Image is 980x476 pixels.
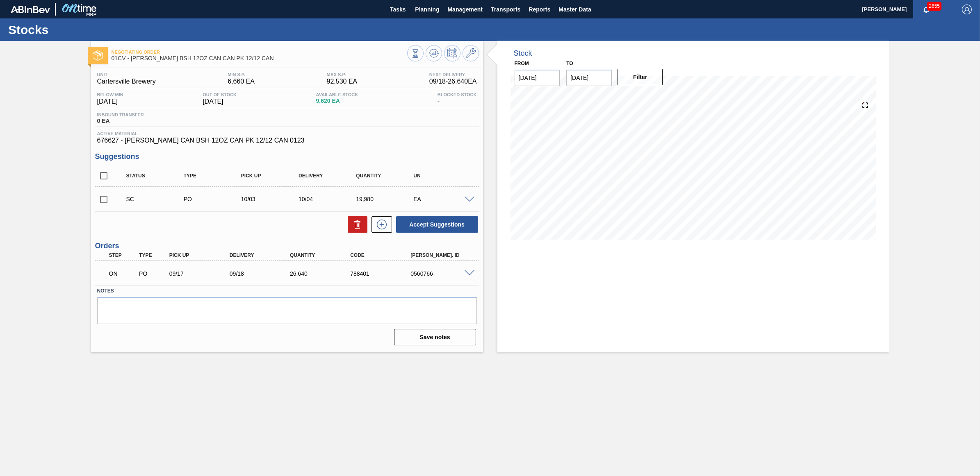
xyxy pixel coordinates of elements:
div: 10/03/2025 [239,196,304,202]
label: to [566,61,573,66]
span: 0 EA [97,118,144,124]
h1: Stocks [8,25,154,34]
div: Delete Suggestions [344,216,367,233]
span: [DATE] [203,98,237,105]
span: Active Material [97,131,477,136]
div: Purchase order [182,196,247,202]
span: Cartersville Brewery [97,78,156,85]
span: Transports [491,5,520,14]
span: 6,660 EA [228,78,255,85]
span: Out Of Stock [203,92,237,97]
div: 19,980 [354,196,419,202]
span: Tasks [389,5,407,14]
h3: Orders [95,242,479,250]
div: Type [182,173,247,179]
button: Schedule Inventory [444,45,460,61]
div: Pick up [167,252,236,258]
input: mm/dd/yyyy [515,70,560,86]
span: Inbound Transfer [97,112,144,117]
label: Notes [97,285,477,297]
div: Delivery [228,252,296,258]
button: Save notes [394,329,476,345]
div: Status [124,173,189,179]
div: UN [411,173,476,179]
div: Quantity [354,173,419,179]
span: Below Min [97,92,123,97]
span: Management [447,5,483,14]
span: [DATE] [97,98,123,105]
span: MIN S.P. [228,72,255,77]
div: 788401 [348,270,417,277]
div: Stock [514,49,532,58]
div: 26,640 [288,270,356,277]
span: 92,530 EA [327,78,358,85]
span: Negotiating Order [112,50,407,54]
span: 9,620 EA [316,98,358,104]
div: 09/18/2025 [228,270,296,277]
button: Notifications [913,4,939,15]
div: [PERSON_NAME]. ID [408,252,477,258]
span: 676627 - [PERSON_NAME] CAN BSH 12OZ CAN PK 12/12 CAN 0123 [97,137,477,144]
span: MAX S.P. [327,72,358,77]
input: mm/dd/yyyy [566,70,612,86]
span: Next Delivery [429,72,477,77]
div: Type [137,252,169,258]
div: Purchase order [137,270,169,277]
div: Negotiating Order [107,265,139,283]
h3: Suggestions [95,152,479,161]
img: Ícone [93,50,103,61]
span: Planning [415,5,439,14]
span: Master Data [558,5,591,14]
img: Logout [962,5,972,14]
label: From [515,61,529,66]
button: Filter [618,69,663,85]
div: EA [411,196,476,202]
span: Unit [97,72,156,77]
span: Reports [529,5,550,14]
button: Stocks Overview [407,45,424,61]
button: Update Chart [426,45,442,61]
div: - [435,92,479,105]
div: 10/04/2025 [296,196,362,202]
div: Quantity [288,252,356,258]
div: Pick up [239,173,304,179]
span: 01CV - CARR BSH 12OZ CAN CAN PK 12/12 CAN [112,55,407,61]
img: TNhmsLtSVTkK8tSr43FrP2fwEKptu5GPRR3wAAAABJRU5ErkJggg== [11,6,50,13]
button: Go to Master Data / General [463,45,479,61]
span: Blocked Stock [438,92,477,97]
div: Delivery [296,173,362,179]
div: New suggestion [367,216,392,233]
div: Code [348,252,417,258]
div: Accept Suggestions [392,215,479,233]
p: ON [109,270,137,277]
div: 09/17/2025 [167,270,236,277]
span: 09/18 - 26,640 EA [429,78,477,85]
span: 2655 [927,2,941,11]
div: Suggestion Created [124,196,189,202]
button: Accept Suggestions [396,216,478,233]
span: Available Stock [316,92,358,97]
div: 0560766 [408,270,477,277]
div: Step [107,252,139,258]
